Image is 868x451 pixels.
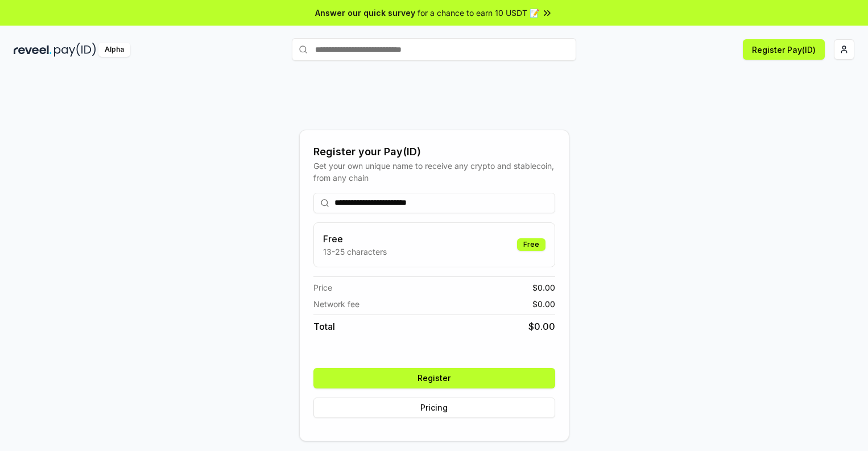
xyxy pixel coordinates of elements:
[743,39,825,60] button: Register Pay(ID)
[517,238,545,251] div: Free
[418,7,539,19] span: for a chance to earn 10 USDT 📝
[532,298,555,310] span: $ 0.00
[14,43,52,57] img: reveel_dark
[528,320,555,333] span: $ 0.00
[54,43,96,57] img: pay_id
[323,232,387,246] h3: Free
[323,246,387,258] p: 13-25 characters
[98,43,130,57] div: Alpha
[313,320,335,333] span: Total
[313,298,359,310] span: Network fee
[315,7,415,19] span: Answer our quick survey
[313,398,555,418] button: Pricing
[313,144,555,160] div: Register your Pay(ID)
[313,282,332,293] span: Price
[313,368,555,388] button: Register
[313,160,555,184] div: Get your own unique name to receive any crypto and stablecoin, from any chain
[532,282,555,293] span: $ 0.00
